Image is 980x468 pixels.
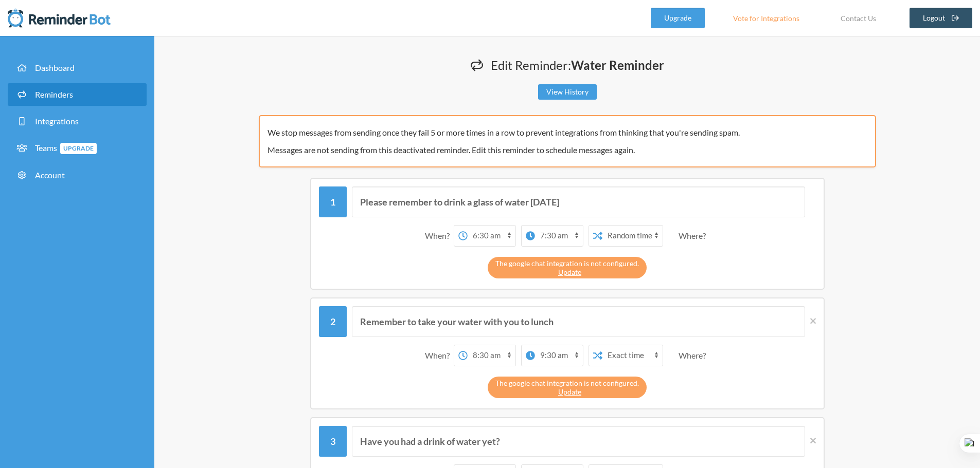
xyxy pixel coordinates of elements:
div: When? [425,345,454,366]
input: Message [352,306,805,337]
a: Logout [910,8,973,28]
img: Reminder Bot [8,8,111,28]
input: Message [352,186,805,217]
a: Update [558,387,581,396]
a: Update [558,268,581,276]
div: Where? [679,225,710,247]
a: Reminders [8,83,147,106]
a: TeamsUpgrade [8,137,147,160]
span: Integrations [35,116,79,126]
span: Reminders [35,89,73,99]
p: Messages are not sending from this deactivated reminder. Edit this reminder to schedule messages ... [268,144,860,156]
a: Vote for Integrations [720,8,812,28]
a: Integrations [8,110,147,133]
strong: Water Reminder [571,58,664,72]
div: Where? [679,345,710,366]
div: The google chat integration is not configured. [488,377,647,398]
span: Teams [35,143,97,153]
span: Upgrade [60,143,97,154]
a: Upgrade [651,8,705,28]
a: Dashboard [8,57,147,79]
span: Dashboard [35,63,75,72]
input: Message [352,426,805,457]
a: Account [8,164,147,186]
span: Account [35,170,65,180]
p: We stop messages from sending once they fail 5 or more times in a row to prevent integrations fro... [268,126,860,139]
a: Contact Us [828,8,889,28]
span: Edit Reminder: [491,58,664,72]
div: The google chat integration is not configured. [488,257,647,278]
a: View History [538,84,597,100]
div: When? [425,225,454,247]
